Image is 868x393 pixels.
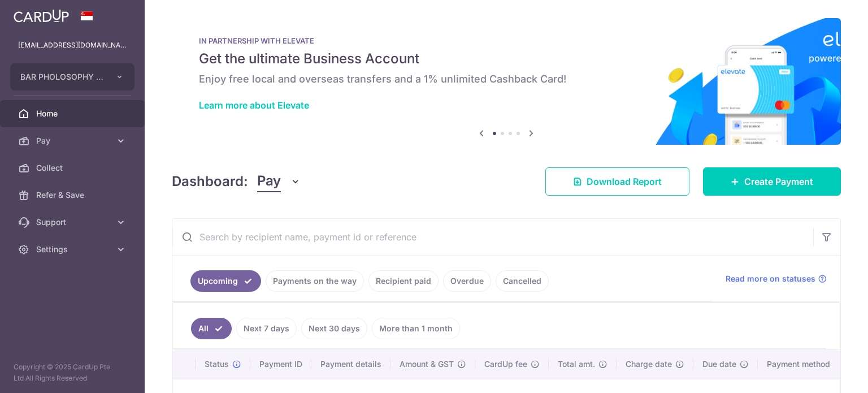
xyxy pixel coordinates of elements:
h5: Get the ultimate Business Account [199,50,814,68]
span: Due date [702,359,736,370]
span: Pay [257,171,281,192]
a: Read more on statuses [726,273,827,284]
th: Payment method [758,349,844,379]
span: Refer & Save [36,189,111,201]
span: Create Payment [744,175,813,188]
span: Collect [36,162,111,174]
a: Download Report [545,167,689,196]
span: BAR PHOLOSOPHY PTE. LTD. [20,71,104,83]
th: Payment details [311,349,390,379]
img: CardUp [14,9,69,23]
span: Total amt. [558,359,595,370]
iframe: Opens a widget where you can find more information [796,359,857,387]
a: All [191,318,232,339]
span: Amount & GST [400,359,454,370]
span: Download Report [587,175,662,188]
th: Payment ID [250,349,311,379]
a: Cancelled [496,270,549,292]
span: CardUp fee [484,359,527,370]
a: Payments on the way [266,270,364,292]
a: Recipient paid [368,270,439,292]
a: Next 30 days [301,318,367,339]
h6: Enjoy free local and overseas transfers and a 1% unlimited Cashback Card! [199,72,814,86]
img: Renovation banner [172,18,841,145]
button: BAR PHOLOSOPHY PTE. LTD. [10,63,134,90]
h4: Dashboard: [172,171,248,192]
span: Pay [36,135,111,146]
button: Pay [257,171,301,192]
span: Settings [36,244,111,255]
input: Search by recipient name, payment id or reference [172,219,813,255]
a: Overdue [443,270,491,292]
span: Status [205,359,229,370]
a: Upcoming [190,270,261,292]
p: IN PARTNERSHIP WITH ELEVATE [199,36,814,45]
span: Charge date [626,359,672,370]
a: Learn more about Elevate [199,100,309,111]
span: Support [36,217,111,228]
a: More than 1 month [372,318,460,339]
p: [EMAIL_ADDRESS][DOMAIN_NAME] [18,40,127,51]
a: Next 7 days [236,318,297,339]
span: Read more on statuses [726,273,815,284]
a: Create Payment [703,167,841,196]
span: Home [36,108,111,119]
